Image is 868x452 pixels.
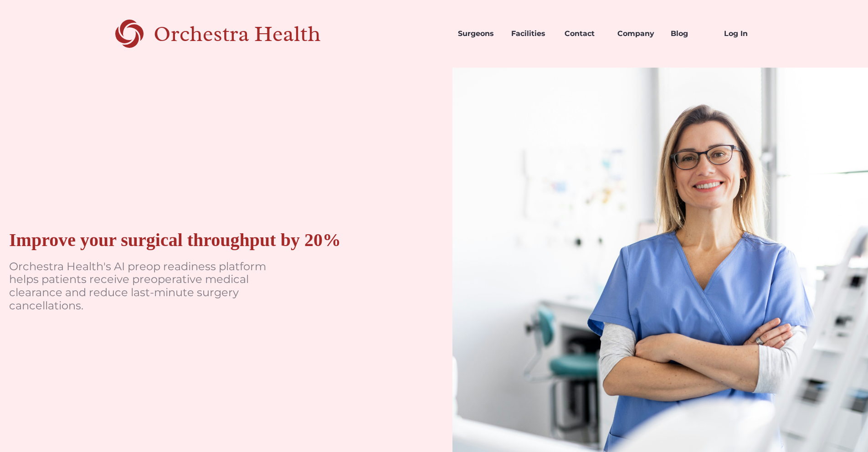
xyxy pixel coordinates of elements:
a: Facilities [504,18,557,49]
a: Log In [717,18,770,49]
a: Blog [663,18,717,49]
a: home [98,18,353,49]
div: Improve your surgical throughput by 20% [9,229,341,251]
a: Surgeons [451,18,504,49]
a: Contact [557,18,611,49]
div: Orchestra Health [154,25,353,43]
a: Company [610,18,663,49]
p: Orchestra Health's AI preop readiness platform helps patients receive preoperative medical cleara... [9,260,282,313]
